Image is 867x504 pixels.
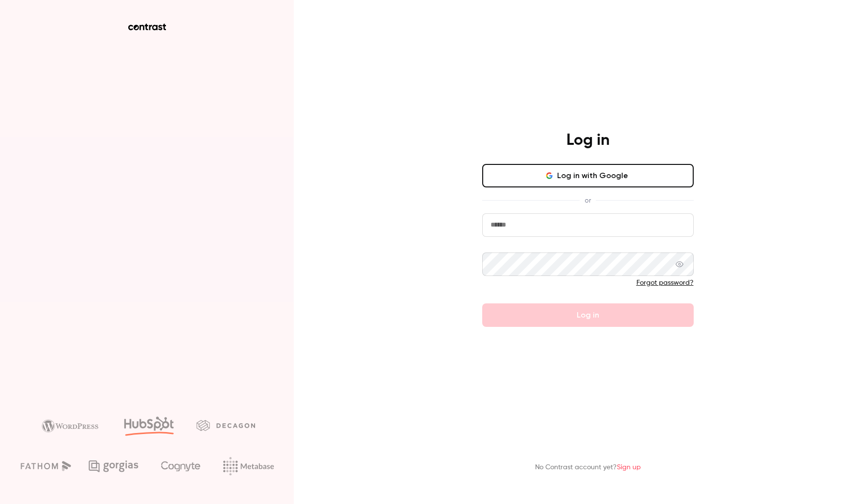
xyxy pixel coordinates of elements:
p: No Contrast account yet? [535,462,641,473]
a: Forgot password? [636,279,694,286]
a: Sign up [617,464,641,471]
button: Log in with Google [482,164,694,187]
h4: Log in [566,131,609,150]
span: or [580,195,596,206]
img: decagon [196,420,255,431]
